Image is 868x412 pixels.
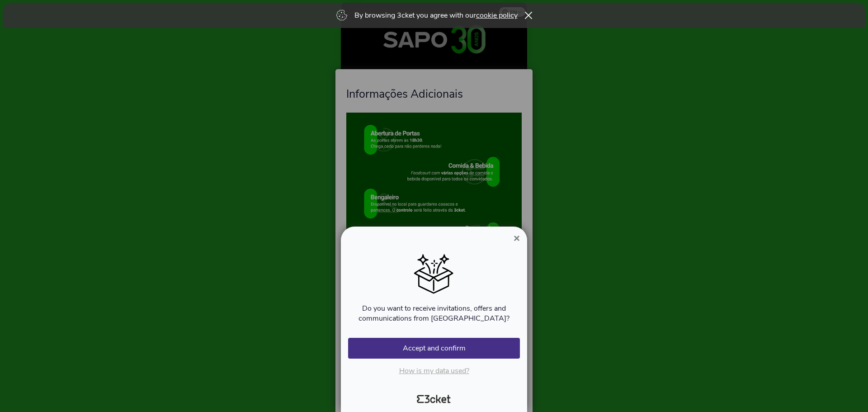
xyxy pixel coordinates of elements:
p: Do you want to receive invitations, offers and communications from [GEOGRAPHIC_DATA]? [348,303,520,323]
button: Accept and confirm [348,338,520,359]
p: How is my data used? [348,366,520,376]
span: × [514,232,520,244]
p: By browsing 3cket you agree with our [354,10,518,20]
a: cookie policy [476,10,518,20]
